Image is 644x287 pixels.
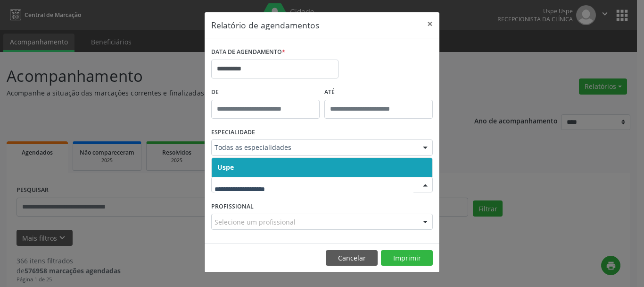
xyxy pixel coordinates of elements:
[211,85,320,100] label: De
[324,85,433,100] label: ATÉ
[215,217,296,227] span: Selecione um profissional
[421,12,439,35] button: Close
[211,19,319,31] h5: Relatório de agendamentos
[211,199,254,214] label: PROFISSIONAL
[211,125,255,140] label: ESPECIALIDADE
[211,45,285,60] label: DATA DE AGENDAMENTO
[217,163,234,172] span: Uspe
[215,143,413,152] span: Todas as especialidades
[326,250,378,266] button: Cancelar
[381,250,433,266] button: Imprimir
